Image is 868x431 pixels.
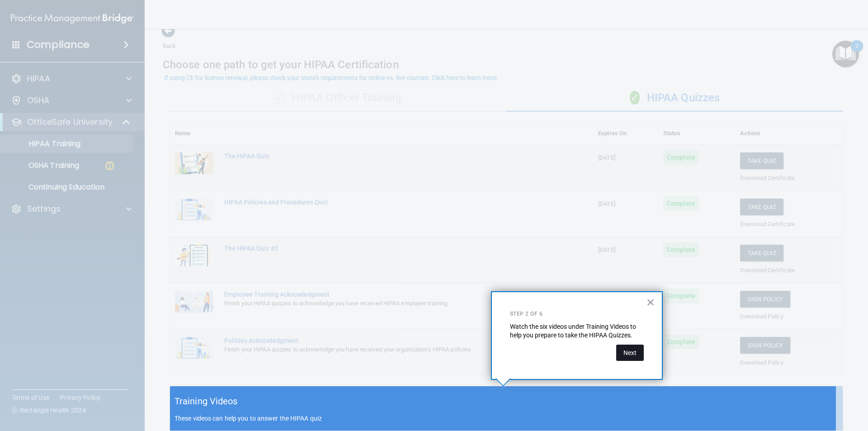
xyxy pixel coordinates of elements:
[646,295,655,309] button: Close
[616,345,644,361] button: Next
[175,393,238,409] h5: Training Videos
[510,322,644,340] p: Watch the six videos under Training Videos to help you prepare to take the HIPAA Quizzes.
[510,310,644,318] p: Step 2 of 6
[175,415,838,422] p: These videos can help you to answer the HIPAA quiz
